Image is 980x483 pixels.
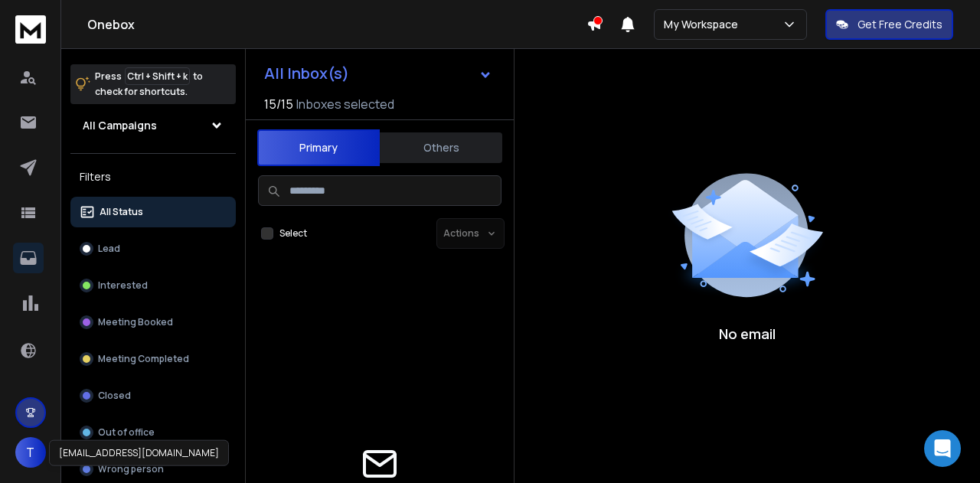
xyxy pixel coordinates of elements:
[857,17,942,32] p: Get Free Credits
[70,380,236,411] button: Closed
[825,9,953,40] button: Get Free Credits
[70,197,236,227] button: All Status
[15,15,46,44] img: logo
[15,437,46,468] button: T
[279,227,307,240] label: Select
[70,110,236,141] button: All Campaigns
[257,129,380,166] button: Primary
[296,95,394,113] h3: Inboxes selected
[98,316,173,328] p: Meeting Booked
[125,67,190,85] span: Ctrl + Shift + k
[70,417,236,448] button: Out of office
[98,353,189,365] p: Meeting Completed
[664,17,744,32] p: My Workspace
[83,118,157,133] h1: All Campaigns
[264,95,293,113] span: 15 / 15
[100,206,143,218] p: All Status
[98,426,155,439] p: Out of office
[70,233,236,264] button: Lead
[70,344,236,374] button: Meeting Completed
[95,69,203,100] p: Press to check for shortcuts.
[70,270,236,301] button: Interested
[70,166,236,188] h3: Filters
[98,243,120,255] p: Lead
[98,279,148,292] p: Interested
[98,463,164,475] p: Wrong person
[924,430,961,467] div: Open Intercom Messenger
[719,323,776,344] p: No email
[98,390,131,402] p: Closed
[380,131,502,165] button: Others
[252,58,505,89] button: All Inbox(s)
[49,440,229,466] div: [EMAIL_ADDRESS][DOMAIN_NAME]
[70,307,236,338] button: Meeting Booked
[264,66,349,81] h1: All Inbox(s)
[87,15,586,34] h1: Onebox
